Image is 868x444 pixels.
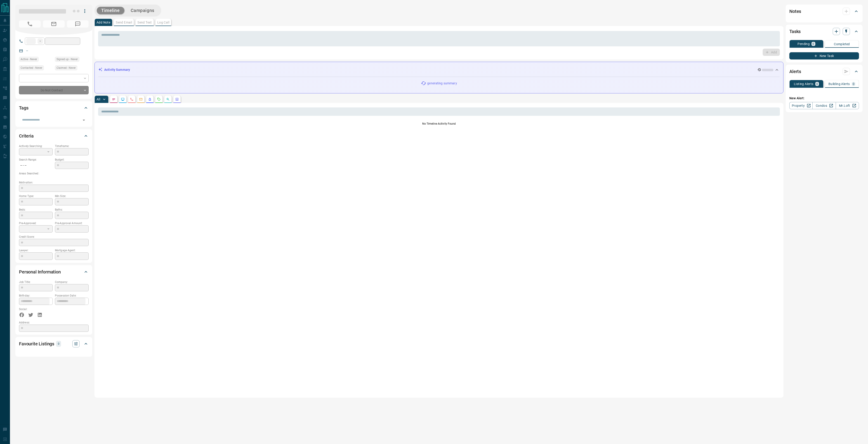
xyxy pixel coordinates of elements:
div: Favourite Listings0 [19,338,89,349]
p: New Alert: [789,96,859,101]
p: 0 [812,42,814,45]
p: Home Type: [19,194,53,198]
p: -- - -- [19,162,53,169]
span: Claimed - Never [57,66,76,70]
svg: Agent Actions [175,97,179,101]
p: Pending [797,42,810,45]
span: No Email [43,20,65,28]
p: Timeframe: [55,144,89,148]
h2: Favourite Listings [19,340,54,347]
p: Budget: [55,158,89,162]
p: Beds: [19,208,53,212]
p: Birthday: [19,294,53,298]
div: Personal Information [19,266,89,277]
button: Campaigns [126,7,159,14]
button: New Task [789,52,859,59]
span: No Number [67,20,89,28]
p: Company: [55,280,89,284]
p: 0 [816,82,818,85]
a: Condos [812,102,836,109]
button: Open [81,117,87,123]
div: Alerts [789,66,859,77]
p: Social: [19,307,53,311]
svg: Listing Alerts [148,97,152,101]
svg: Requests [157,97,161,101]
button: Timeline [97,7,124,14]
svg: Calls [130,97,134,101]
div: Notes [789,6,859,17]
p: Pre-Approval Amount: [55,221,89,225]
div: Tasks [789,26,859,37]
svg: Opportunities [166,97,170,101]
p: Add Note [97,21,110,24]
p: Min Size: [55,194,89,198]
h2: Personal Information [19,268,61,275]
p: Motivation: [19,180,89,185]
h2: Tags [19,104,28,112]
p: Address: [19,321,89,325]
div: Activity Summary [98,66,780,74]
div: Tags [19,102,89,113]
a: -- [26,49,28,52]
h2: Alerts [789,68,801,75]
p: generating summary [427,81,457,86]
p: No Timeline Activity Found [98,122,780,126]
svg: Notes [112,97,116,101]
h2: Tasks [789,28,801,35]
p: Lawyer: [19,248,53,252]
span: Contacted - Never [21,66,42,70]
div: Do Not Contact [19,86,89,94]
span: Signed up - Never [57,57,78,62]
p: Completed [834,43,850,46]
p: Activity Summary [104,67,130,72]
p: Credit Score: [19,235,89,239]
a: Property [789,102,813,109]
svg: Emails [139,97,143,101]
div: Criteria [19,131,89,141]
p: Possession Date: [55,294,89,298]
svg: Lead Browsing Activity [121,97,125,101]
p: Baths: [55,208,89,212]
p: Search Range: [19,158,53,162]
h2: Criteria [19,132,34,140]
p: Building Alerts [828,82,850,85]
p: Mortgage Agent: [55,248,89,252]
a: Mr.Loft [836,102,859,109]
span: Active - Never [21,57,37,62]
h2: Notes [789,8,801,15]
span: No Number [19,20,41,28]
p: Pre-Approved: [19,221,53,225]
p: Listing Alerts [794,82,814,85]
p: 0 [57,341,60,346]
p: Job Title: [19,280,53,284]
p: 0 [853,82,854,85]
p: Areas Searched: [19,171,89,176]
p: Actively Searching: [19,144,53,148]
p: All [97,98,100,101]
